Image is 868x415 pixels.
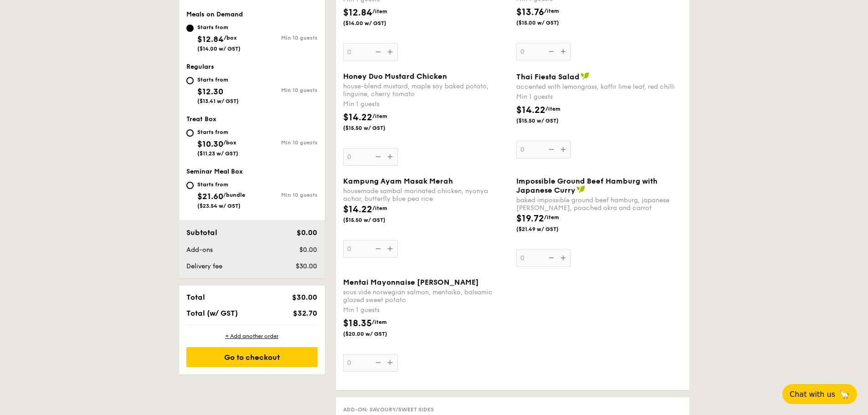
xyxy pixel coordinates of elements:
div: baked impossible ground beef hamburg, japanese [PERSON_NAME], poached okra and carrot [516,196,682,212]
input: Starts from$21.60/bundle($23.54 w/ GST)Min 10 guests [186,182,194,189]
span: $32.70 [293,309,317,318]
span: Mentai Mayonnaise [PERSON_NAME] [343,278,479,287]
span: /item [372,8,387,15]
div: Min 1 guests [343,100,509,109]
div: sous vide norwegian salmon, mentaiko, balsamic glazed sweet potato [343,288,509,304]
span: /item [372,319,387,325]
span: Add-on: Savoury/Sweet Sides [343,406,434,413]
span: ($14.00 w/ GST) [197,46,241,52]
div: Min 10 guests [252,139,318,146]
div: Go to checkout [186,347,318,367]
span: 🦙 [839,389,850,400]
span: ($15.50 w/ GST) [343,124,405,132]
span: ($20.00 w/ GST) [343,330,405,338]
span: /box [223,139,236,146]
span: /item [372,205,387,211]
div: Starts from [197,128,238,136]
div: Starts from [197,76,239,83]
span: Subtotal [186,228,217,237]
span: /item [544,214,559,220]
span: /item [544,8,559,14]
span: ($15.50 w/ GST) [343,216,405,224]
span: $21.60 [197,191,223,201]
span: $14.22 [343,112,372,123]
span: /bundle [223,192,245,198]
span: $12.30 [197,87,223,97]
span: Thai Fiesta Salad [516,72,580,81]
input: Starts from$12.30($13.41 w/ GST)Min 10 guests [186,77,194,84]
span: $14.22 [516,105,545,116]
div: + Add another order [186,333,318,340]
span: ($23.54 w/ GST) [197,203,241,209]
span: $12.84 [197,34,224,44]
span: $19.72 [516,213,544,224]
span: ($21.49 w/ GST) [516,225,578,233]
span: Add-ons [186,246,213,254]
div: Min 1 guests [343,306,509,315]
span: Total [186,293,205,302]
span: $30.00 [296,262,317,270]
span: Delivery fee [186,262,222,270]
div: Min 1 guests [516,92,682,102]
span: ($15.00 w/ GST) [516,19,578,26]
span: ($13.41 w/ GST) [197,98,239,104]
span: $0.00 [299,246,317,254]
img: icon-vegan.f8ff3823.svg [576,185,586,194]
img: icon-vegan.f8ff3823.svg [580,72,590,80]
button: Chat with us🦙 [782,384,857,404]
span: ($11.23 w/ GST) [197,150,238,157]
span: Chat with us [790,390,835,399]
span: /box [224,35,237,41]
span: ($15.50 w/ GST) [516,117,578,124]
div: housemade sambal marinated chicken, nyonya achar, butterfly blue pea rice [343,187,509,203]
span: Treat Box [186,115,216,123]
div: Starts from [197,181,245,188]
span: /item [372,113,387,119]
span: $13.76 [516,7,544,18]
span: Total (w/ GST) [186,309,238,318]
span: Impossible Ground Beef Hamburg with Japanese Curry [516,177,657,195]
div: Min 10 guests [252,35,318,41]
span: ($14.00 w/ GST) [343,20,405,27]
input: Starts from$10.30/box($11.23 w/ GST)Min 10 guests [186,129,194,137]
div: Min 10 guests [252,87,318,93]
span: $14.22 [343,204,372,215]
div: Min 10 guests [252,192,318,198]
span: Kampung Ayam Masak Merah [343,177,453,185]
div: Starts from [197,24,241,31]
span: /item [545,106,560,112]
span: Honey Duo Mustard Chicken [343,72,447,81]
span: $12.84 [343,7,372,18]
div: house-blend mustard, maple soy baked potato, linguine, cherry tomato [343,82,509,98]
span: $10.30 [197,139,223,149]
div: accented with lemongrass, kaffir lime leaf, red chilli [516,83,682,91]
span: $30.00 [292,293,317,302]
span: Regulars [186,63,214,71]
input: Starts from$12.84/box($14.00 w/ GST)Min 10 guests [186,25,194,32]
span: $0.00 [297,228,317,237]
span: Seminar Meal Box [186,168,243,175]
span: $18.35 [343,318,372,329]
span: Meals on Demand [186,10,243,18]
